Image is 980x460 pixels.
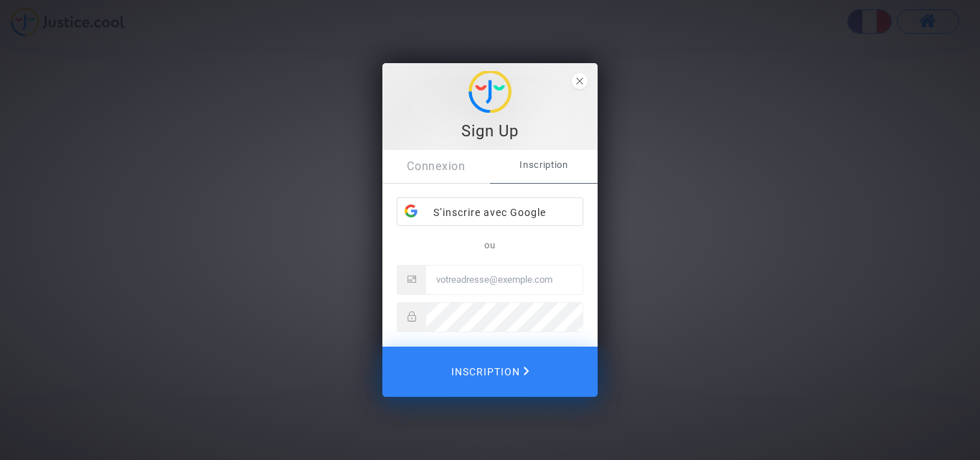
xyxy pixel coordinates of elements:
span: ou [484,240,496,250]
input: Email [426,266,583,294]
span: fermer [572,73,588,89]
input: Password [426,303,583,332]
div: Sign Up [390,121,590,142]
button: Inscription [382,347,598,397]
font: Inscription [451,366,520,377]
div: S’inscrire avec Google [397,198,583,227]
span: Inscription [490,150,598,180]
a: Connexion [382,150,490,183]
